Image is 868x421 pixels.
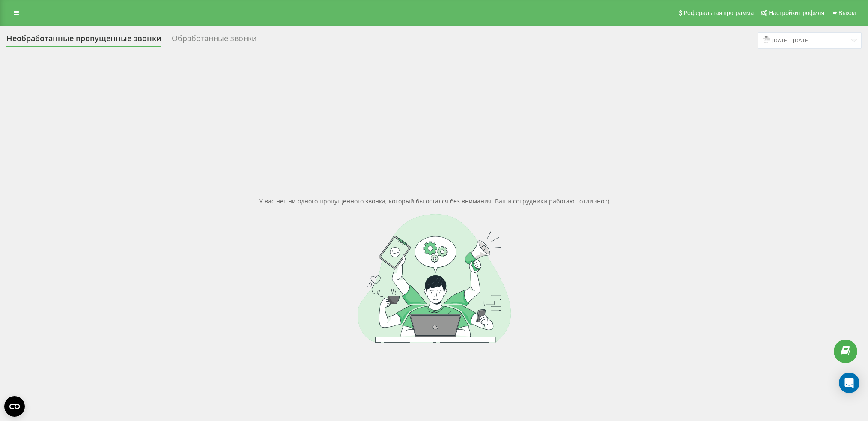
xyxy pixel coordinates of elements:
div: Необработанные пропущенные звонки [6,34,161,47]
button: Open CMP widget [4,396,25,417]
span: Выход [838,9,856,16]
div: Open Intercom Messenger [839,373,859,393]
span: Реферальная программа [683,9,754,16]
span: Настройки профиля [769,9,824,16]
div: Обработанные звонки [172,34,257,47]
